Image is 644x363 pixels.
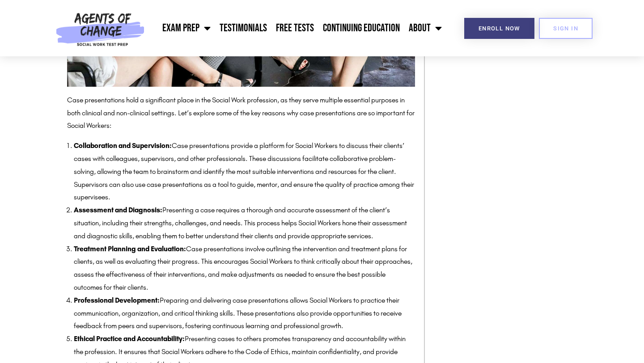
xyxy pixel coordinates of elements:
a: SIGN IN [539,18,593,39]
nav: Menu [149,17,447,39]
a: Exam Prep [158,17,215,39]
span: SIGN IN [553,25,578,31]
a: About [404,17,446,39]
strong: Assessment and Diagnosis: [74,206,162,214]
a: Testimonials [215,17,271,39]
strong: Ethical Practice and Accountability: [74,334,185,343]
li: Presenting a case requires a thorough and accurate assessment of the client’s situation, includin... [74,204,415,242]
a: Enroll Now [464,18,534,39]
li: Case presentations involve outlining the intervention and treatment plans for clients, as well as... [74,243,415,294]
strong: Collaboration and Supervision: [74,141,172,150]
li: Preparing and delivering case presentations allows Social Workers to practice their communication... [74,294,415,333]
strong: Professional Development: [74,296,160,304]
a: Continuing Education [318,17,404,39]
a: Free Tests [271,17,318,39]
span: Enroll Now [479,25,520,31]
p: Case presentations hold a significant place in the Social Work profession, as they serve multiple... [67,94,415,132]
strong: Treatment Planning and Evaluation: [74,245,186,253]
li: Case presentations provide a platform for Social Workers to discuss their clients’ cases with col... [74,139,415,204]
